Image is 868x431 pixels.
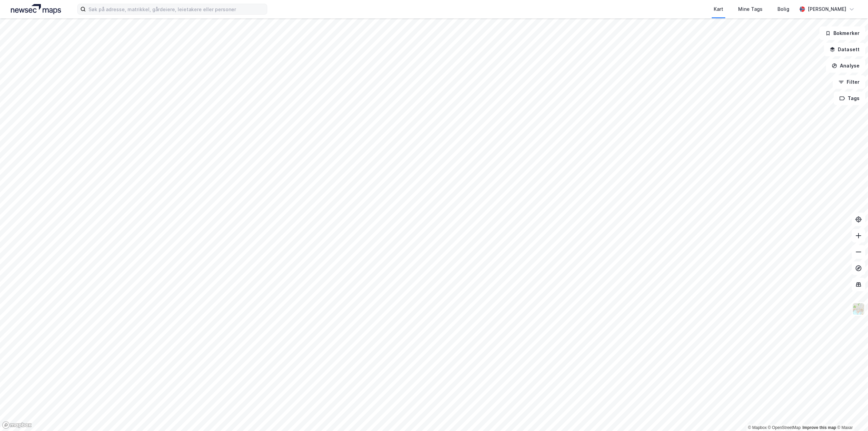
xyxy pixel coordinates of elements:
[808,5,846,13] div: [PERSON_NAME]
[777,5,789,13] div: Bolig
[11,4,61,14] img: logo.a4113a55bc3d86da70a041830d287a7e.svg
[714,5,723,13] div: Kart
[738,5,763,13] div: Mine Tags
[834,398,868,431] iframe: Chat Widget
[834,398,868,431] div: Kontrollprogram for chat
[86,4,267,14] input: Søk på adresse, matrikkel, gårdeiere, leietakere eller personer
